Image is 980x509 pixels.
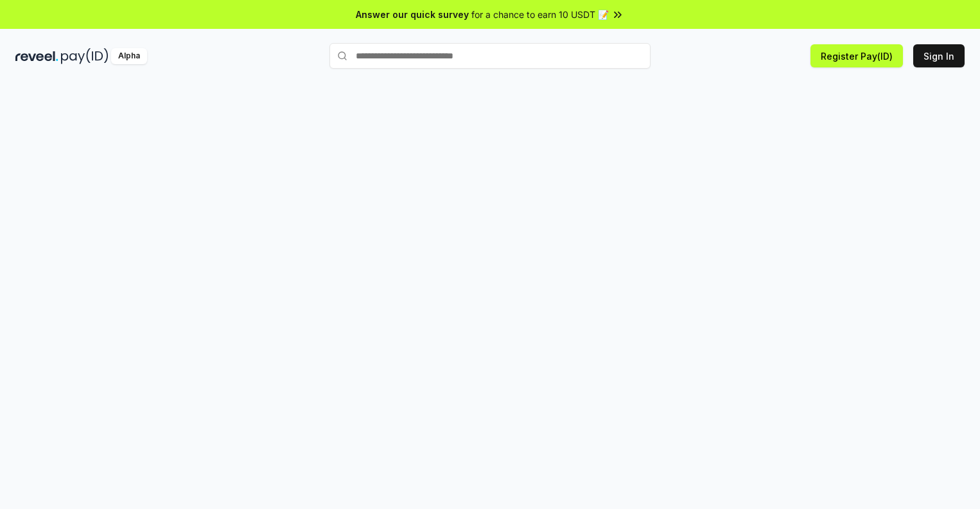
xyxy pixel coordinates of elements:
[356,8,469,21] span: Answer our quick survey
[913,44,965,67] button: Sign In
[810,44,903,67] button: Register Pay(ID)
[471,8,609,21] span: for a chance to earn 10 USDT 📝
[15,48,58,64] img: reveel_dark
[111,48,147,64] div: Alpha
[61,48,109,64] img: pay_id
